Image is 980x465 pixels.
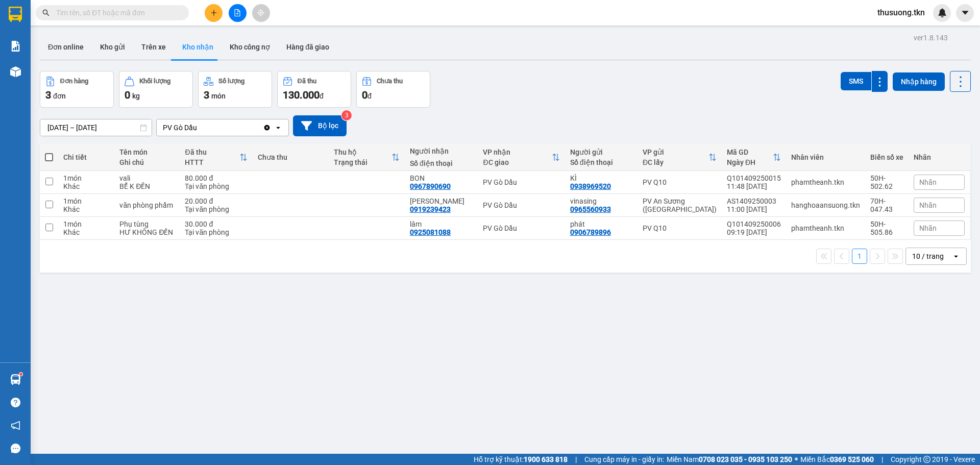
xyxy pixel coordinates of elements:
div: HƯ KHÔNG ĐỀN [119,228,175,236]
button: Nhập hàng [893,72,945,91]
div: 80.000 đ [185,174,247,182]
span: 3 [45,89,51,101]
button: Số lượng3món [198,71,272,108]
div: Tại văn phòng [185,182,247,190]
div: Chưa thu [258,153,324,161]
div: 1 món [63,174,109,182]
svg: Clear value [263,124,271,132]
div: Đã thu [298,78,316,85]
button: 1 [852,249,867,264]
div: hanghoaansuong.tkn [791,201,860,209]
button: Đã thu130.000đ [277,71,351,108]
div: 0967890690 [410,182,451,190]
button: Kho gửi [92,35,133,59]
div: Số điện thoại [410,159,473,167]
th: Toggle SortBy [478,144,565,171]
button: Trên xe [133,35,174,59]
div: Khác [63,182,109,190]
span: đơn [53,92,66,100]
div: ĐC giao [483,158,551,166]
svg: open [952,252,960,260]
div: AS1409250003 [727,197,781,205]
div: 0925081088 [410,228,451,236]
span: đ [320,92,324,100]
sup: 1 [19,373,22,376]
strong: 1900 633 818 [524,455,568,463]
div: Chưa thu [377,78,403,85]
div: Mã GD [727,148,773,156]
img: logo-vxr [9,7,22,22]
div: Ghi chú [119,158,175,166]
div: ver 1.8.143 [914,32,948,43]
div: PV Gò Dầu [483,201,559,209]
span: kg [132,92,140,100]
button: aim [252,4,270,22]
div: Chi tiết [63,153,109,161]
button: Bộ lọc [293,115,347,136]
span: notification [11,421,20,430]
span: aim [257,9,264,16]
div: 50H-505.86 [870,220,903,236]
div: Đơn hàng [60,78,88,85]
div: VP gửi [643,148,708,156]
div: Khác [63,228,109,236]
input: Tìm tên, số ĐT hoặc mã đơn [56,7,177,18]
span: Hỗ trợ kỹ thuật: [474,454,568,465]
div: KÌ [570,174,632,182]
img: warehouse-icon [10,66,21,77]
div: Khác [63,205,109,213]
svg: open [274,124,282,132]
span: caret-down [961,8,970,17]
span: đ [367,92,372,100]
button: Đơn online [40,35,92,59]
span: | [575,454,577,465]
span: 0 [362,89,367,101]
button: file-add [229,4,247,22]
span: Nhãn [919,201,937,209]
div: ĐC lấy [643,158,708,166]
th: Toggle SortBy [329,144,405,171]
div: 30.000 đ [185,220,247,228]
div: 10 / trang [912,251,944,261]
span: question-circle [11,398,20,407]
div: 1 món [63,197,109,205]
span: plus [210,9,217,16]
span: Nhãn [919,178,937,186]
div: linh vân [410,197,473,205]
th: Toggle SortBy [722,144,786,171]
button: Kho nhận [174,35,222,59]
div: văn phòng phẩm [119,201,175,209]
img: warehouse-icon [10,374,21,385]
div: lâm [410,220,473,228]
span: file-add [234,9,241,16]
div: PV Gò Dầu [483,178,559,186]
div: PV Q10 [643,224,717,232]
div: Số lượng [218,78,244,85]
div: Thu hộ [334,148,391,156]
div: 0938969520 [570,182,611,190]
div: phát [570,220,632,228]
div: Khối lượng [139,78,170,85]
img: solution-icon [10,41,21,52]
span: 130.000 [283,89,320,101]
span: copyright [923,456,930,463]
div: 11:48 [DATE] [727,182,781,190]
div: PV Q10 [643,178,717,186]
div: 11:00 [DATE] [727,205,781,213]
div: Người gửi [570,148,632,156]
div: 70H-047.43 [870,197,903,213]
div: Q101409250006 [727,220,781,228]
div: 1 món [63,220,109,228]
div: VP nhận [483,148,551,156]
div: BON [410,174,473,182]
div: 0965560933 [570,205,611,213]
button: SMS [841,72,871,90]
input: Select a date range. [40,119,152,136]
sup: 3 [341,110,352,120]
button: Kho công nợ [222,35,278,59]
div: 0906789896 [570,228,611,236]
div: Người nhận [410,147,473,155]
input: Selected PV Gò Dầu. [198,123,199,133]
div: vali [119,174,175,182]
span: Miền Nam [667,454,792,465]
